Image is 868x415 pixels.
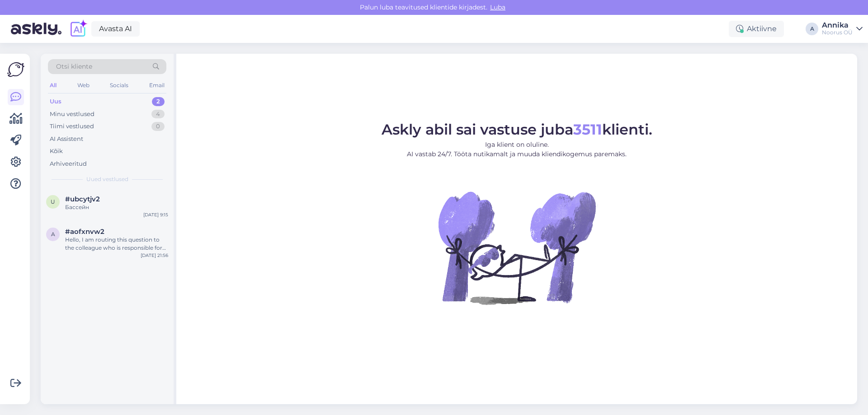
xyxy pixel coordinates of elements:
[151,110,165,119] div: 4
[152,97,165,106] div: 2
[822,22,853,29] div: Annika
[65,195,100,203] span: #ubcytjv2
[382,140,652,159] p: Iga klient on oluline. AI vastab 24/7. Tööta nutikamalt ja muuda kliendikogemus paremaks.
[108,79,130,91] div: Socials
[65,203,168,211] div: Бассейн
[50,122,94,131] div: Tiimi vestlused
[50,135,83,144] div: AI Assistent
[48,79,58,91] div: All
[50,159,87,168] div: Arhiveeritud
[51,231,55,238] span: a
[487,3,508,11] span: Luba
[435,166,598,329] img: No Chat active
[143,211,168,218] div: [DATE] 9:15
[7,61,24,78] img: Askly Logo
[382,121,652,138] span: Askly abil sai vastuse juba klienti.
[729,21,784,37] div: Aktiivne
[91,21,140,37] a: Avasta AI
[822,29,853,36] div: Noorus OÜ
[86,175,128,183] span: Uued vestlused
[65,228,104,236] span: #aofxnvw2
[573,121,602,138] b: 3511
[50,147,63,156] div: Kõik
[50,110,94,119] div: Minu vestlused
[56,62,92,71] span: Otsi kliente
[822,22,863,36] a: AnnikaNoorus OÜ
[141,252,168,259] div: [DATE] 21:56
[147,79,166,91] div: Email
[69,19,88,38] img: explore-ai
[151,122,165,131] div: 0
[65,236,168,252] div: Hello, I am routing this question to the colleague who is responsible for this topic. The reply m...
[75,79,91,91] div: Web
[51,198,55,205] span: u
[806,23,818,35] div: A
[50,97,61,106] div: Uus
